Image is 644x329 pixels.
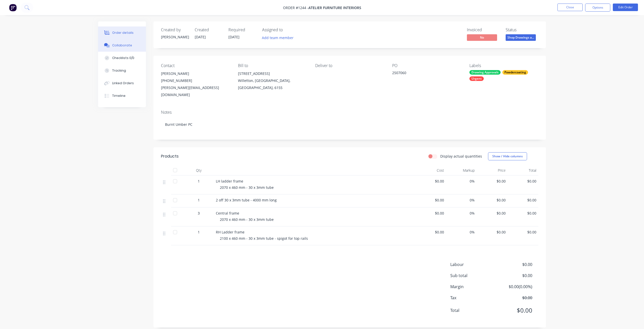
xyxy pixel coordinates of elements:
span: $0.00 [417,229,444,235]
button: Show / Hide columns [488,152,527,160]
div: Assigned to [262,27,312,32]
span: $0.00 [510,211,537,216]
span: Atelier Furniture Interiors [308,5,361,10]
span: 2 off 30 x 3mm tube - 4000 mm long [216,198,277,202]
div: Products [161,153,179,159]
button: Edit Order [613,4,638,11]
span: Total [450,307,495,313]
button: Tracking [98,64,146,77]
button: Checklists 0/0 [98,52,146,64]
span: Tax [450,295,495,301]
div: Markup [446,165,477,175]
div: [STREET_ADDRESS]Willetton, [GEOGRAPHIC_DATA], [GEOGRAPHIC_DATA], 6155 [238,70,307,91]
button: Linked Orders [98,77,146,89]
span: $0.00 [510,178,537,184]
span: 1 [198,197,200,203]
span: No [467,34,497,41]
span: 1 [198,229,200,235]
div: PO [392,63,461,68]
div: Collaborate [112,43,132,48]
span: $0.00 [479,178,506,184]
span: $0.00 [479,211,506,216]
button: Order details [98,26,146,39]
span: $0.00 [495,273,532,279]
span: $0.00 [417,178,444,184]
div: Invoiced [467,27,500,32]
span: LH ladder frame [216,179,243,184]
span: $0.00 [510,197,537,203]
span: Labour [450,261,495,267]
div: Cost [415,165,446,175]
span: $0.00 [495,306,532,315]
div: Required [228,27,256,32]
div: Status [506,27,538,32]
div: [PERSON_NAME][PHONE_NUMBER][PERSON_NAME][EMAIL_ADDRESS][DOMAIN_NAME] [161,70,230,98]
span: RH Ladder frame [216,230,245,234]
div: Linked Orders [112,81,134,85]
div: [STREET_ADDRESS] [238,70,307,77]
div: Price [477,165,508,175]
div: [PERSON_NAME] [161,34,189,40]
span: 2100 x 460 mm - 30 x 3mm tube - spigot for top rails [220,236,308,241]
div: [PHONE_NUMBER] [161,77,230,84]
div: 2507060 [392,70,455,77]
div: Willetton, [GEOGRAPHIC_DATA], [GEOGRAPHIC_DATA], 6155 [238,77,307,91]
button: Shop Drawings a... [506,34,536,42]
div: Powdercoating [502,70,528,75]
span: $0.00 [479,229,506,235]
div: Deliver to [315,63,384,68]
span: 0% [448,229,475,235]
button: Add team member [262,34,296,41]
span: $0.00 [417,211,444,216]
span: $0.00 [495,261,532,267]
img: Factory [9,4,17,11]
span: $0.00 [479,197,506,203]
label: Display actual quantities [440,154,482,159]
button: Close [557,4,583,11]
span: Order #1244 - [283,5,308,10]
div: Notes [161,110,538,115]
span: 0% [448,211,475,216]
div: Total [508,165,539,175]
span: [DATE] [195,35,206,39]
div: Urgent [469,76,484,81]
span: Margin [450,284,495,290]
span: 2070 x 460 mm - 30 x 3mm tube [220,185,274,190]
span: $0.00 [510,229,537,235]
div: Checklists 0/0 [112,56,134,60]
span: $0.00 [495,295,532,301]
button: Options [585,4,610,12]
button: Add team member [259,34,296,41]
span: [DATE] [228,35,239,39]
span: Central frame [216,211,239,216]
span: 0% [448,178,475,184]
div: Bill to [238,63,307,68]
div: [PERSON_NAME][EMAIL_ADDRESS][DOMAIN_NAME] [161,84,230,98]
span: 0% [448,197,475,203]
div: Tracking [112,68,126,73]
div: Labels [469,63,538,68]
span: 1 [198,178,200,184]
div: Contact [161,63,230,68]
span: 3 [198,211,200,216]
span: 2070 x 460 mm - 30 x 3mm tube [220,217,274,222]
button: Collaborate [98,39,146,52]
div: Created [195,27,222,32]
span: Shop Drawings a... [506,34,536,41]
div: Timeline [112,94,126,98]
div: [PERSON_NAME] [161,70,230,77]
div: Burnt Umber PC [161,117,538,132]
div: Order details [112,31,134,35]
button: Timeline [98,89,146,102]
div: Qty [184,165,214,175]
span: $0.00 [417,197,444,203]
span: $0.00 ( 0.00 %) [495,284,532,290]
div: Created by [161,27,189,32]
span: Sub total [450,273,495,279]
div: Drawing Approvals [469,70,501,75]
